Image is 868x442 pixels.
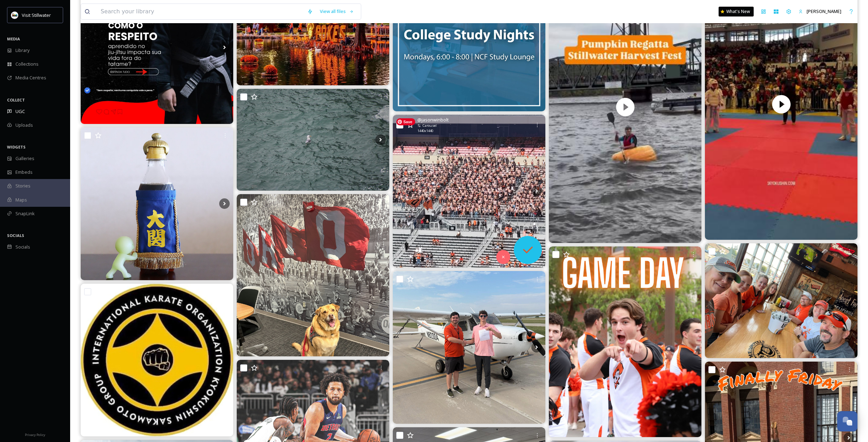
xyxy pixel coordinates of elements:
[15,244,30,250] span: Socials
[393,271,545,424] img: Congratulations to these students that passed a Checkride in September🤝🏻 ✈️ Private Nathanael Mur...
[7,144,26,150] span: WIDGETS
[15,108,25,115] span: UGC
[705,243,857,358] img: Celebrating this guy’s 48th birthday today in one of our favorite places!! 🧡🖤 We love you Travis!...
[15,183,31,189] span: Stories
[22,12,51,18] span: Visit Stillwater
[7,97,25,103] span: COLLECT
[237,194,389,356] img: Wake Up, Buckeyes! It’s Game Day! 🏈♥️🩶 #BuckeyePaws #OSU #GoBucks
[396,118,415,125] span: Save
[7,36,20,41] span: MEDIA
[549,246,701,437] img: Your favorite day of the week!! GAME DAY!! 👈🤠👉 #osufootball #GoPokes
[417,117,449,123] span: @ jasonwinbolt
[97,4,304,19] input: Search your library
[795,5,845,18] a: [PERSON_NAME]
[423,123,437,128] span: Carousel
[15,122,33,128] span: Uploads
[417,128,433,133] span: 1440 x 1440
[81,284,233,436] img: #sakamoto #ibko #Osu
[837,411,857,431] button: Open Chat
[15,197,27,203] span: Maps
[393,115,545,268] img: The scene at #BPS is something I've never seen before. What started at 2 shirtless dudes turned i...
[15,47,29,54] span: Library
[237,89,389,191] img: First coastal trip! Windy and quite chilly, but absolutely breathtaking. What a beautiful day in ...
[719,7,754,17] a: What's New
[7,233,24,238] span: SOCIALS
[15,61,39,67] span: Collections
[807,8,841,14] span: [PERSON_NAME]
[15,155,34,162] span: Galleries
[81,127,233,280] img: #相撲稽古 ✋🤚 ・ #本日のガチャガチャ #cpla限定 #なりきり力士アソートコレクション #300円ガチャ#ガチャガチャ ・ ペット飲料に着ける#化粧まわしカバー と#ちょんまげボトルキャ...
[25,433,45,437] span: Privacy Policy
[11,12,18,19] img: IrSNqUGn_400x400.jpg
[15,210,35,217] span: SnapLink
[25,430,45,438] a: Privacy Policy
[15,74,46,81] span: Media Centres
[316,5,357,18] a: View all files
[15,169,33,176] span: Embeds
